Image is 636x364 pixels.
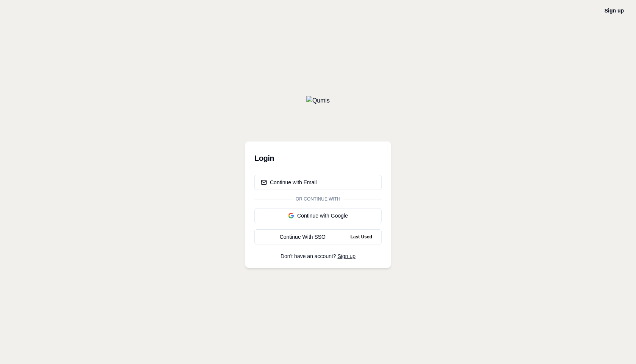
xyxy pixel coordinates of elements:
[261,179,317,186] div: Continue with Email
[338,253,355,259] a: Sign up
[254,254,382,259] p: Don't have an account?
[306,96,330,105] img: Qumis
[293,196,343,202] span: Or continue with
[261,233,344,241] div: Continue With SSO
[254,151,382,166] h3: Login
[254,208,382,223] button: Continue with Google
[254,175,382,190] button: Continue with Email
[254,229,382,244] a: Continue With SSOLast Used
[348,232,375,241] span: Last Used
[605,8,624,14] a: Sign up
[261,212,375,219] div: Continue with Google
